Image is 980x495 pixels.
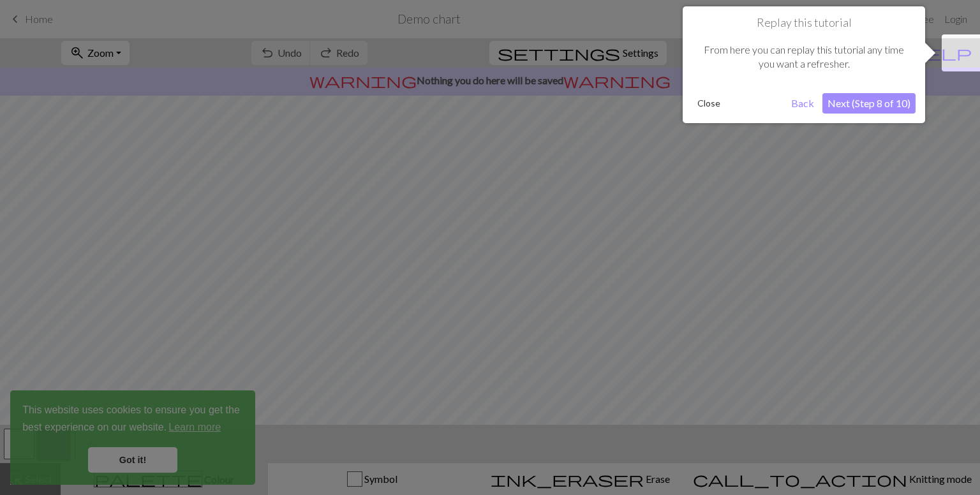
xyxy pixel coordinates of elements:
[683,6,925,123] div: Replay this tutorial
[786,93,819,114] button: Back
[692,30,916,84] div: From here you can replay this tutorial any time you want a refresher.
[692,16,916,30] h1: Replay this tutorial
[692,94,725,113] button: Close
[822,93,916,114] button: Next (Step 8 of 10)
